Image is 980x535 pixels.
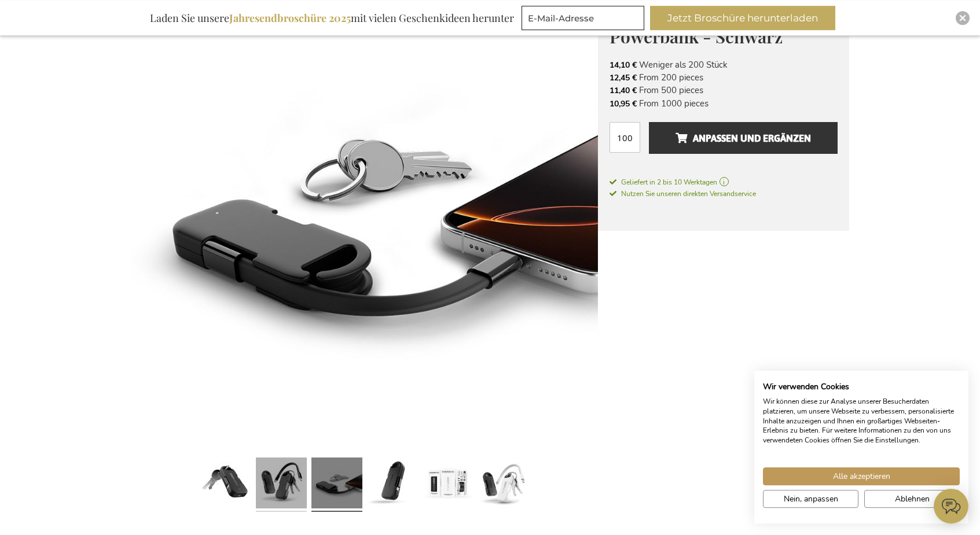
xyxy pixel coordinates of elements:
button: Anpassen und ergänzen [649,122,837,154]
input: Menge [610,122,640,153]
a: Vonmählen Evergreen Go Powerbank - Schwarz [311,453,362,516]
button: Alle verweigern cookies [864,490,960,508]
a: Vonmählen Evergreen Go Powerbank [200,453,251,516]
span: 11,40 € [610,85,637,96]
b: Jahresendbroschüre 2025 [229,11,351,25]
form: marketing offers and promotions [522,6,648,34]
a: Vonmählen Evergreen Go Powerbank [423,453,474,516]
span: Nein, anpassen [784,493,838,505]
div: Close [956,11,970,25]
input: E-Mail-Adresse [522,6,644,30]
span: Nutzen Sie unseren direkten Versandservice [610,189,756,198]
button: Jetzt Broschüre herunterladen [650,6,835,30]
span: 14,10 € [610,60,637,71]
a: Vonmählen Evergreen Go Powerbank [256,453,307,516]
span: Anpassen und ergänzen [676,129,811,147]
a: Geliefert in 2 bis 10 Werktagen [610,177,838,187]
li: From 1000 pieces [610,97,838,110]
span: Alle akzeptieren [833,470,890,482]
button: cookie Einstellungen anpassen [763,490,858,508]
div: Laden Sie unsere mit vielen Geschenkideen herunter [145,6,519,30]
iframe: belco-activator-frame [934,489,968,523]
span: 10,95 € [610,98,637,109]
span: 12,45 € [610,72,637,83]
h2: Wir verwenden Cookies [763,382,960,392]
button: Akzeptieren Sie alle cookies [763,467,960,485]
a: Vonmählen Evergreen Go Powerbank [478,453,529,516]
li: Weniger als 200 Stück [610,58,838,71]
img: Close [959,14,966,21]
span: Ablehnen [895,493,930,505]
li: From 500 pieces [610,84,838,97]
a: Nutzen Sie unseren direkten Versandservice [610,187,756,199]
a: Vonmählen Evergreen Go Powerbank - Schwarz [367,453,418,516]
p: Wir können diese zur Analyse unserer Besucherdaten platzieren, um unsere Webseite zu verbessern, ... [763,397,960,445]
li: From 200 pieces [610,71,838,84]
